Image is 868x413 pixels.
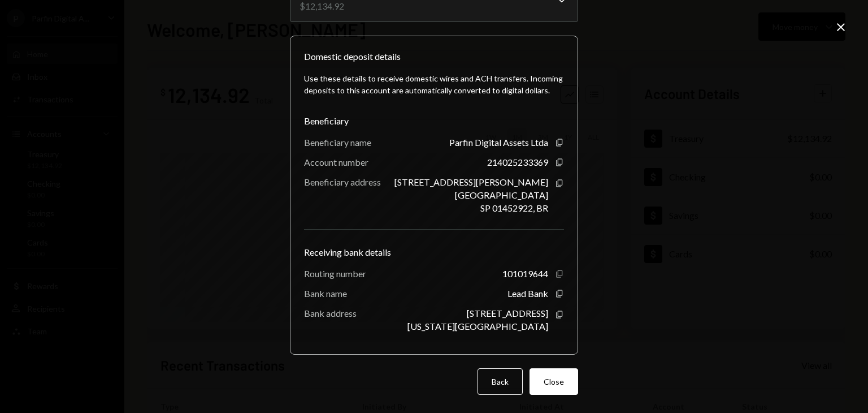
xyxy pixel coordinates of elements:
[394,177,548,187] div: [STREET_ADDRESS][PERSON_NAME]
[507,288,548,299] div: Lead Bank
[304,72,564,96] div: Use these details to receive domestic wires and ACH transfers. Incoming deposits to this account ...
[467,308,548,319] div: [STREET_ADDRESS]
[304,246,564,259] div: Receiving bank details
[304,114,564,128] div: Beneficiary
[304,137,371,148] div: Beneficiary name
[304,177,381,187] div: Beneficiary address
[530,368,578,395] button: Close
[455,190,548,200] div: [GEOGRAPHIC_DATA]
[478,368,523,395] button: Back
[304,50,401,63] div: Domestic deposit details
[304,288,347,299] div: Bank name
[304,308,357,319] div: Bank address
[304,157,368,167] div: Account number
[487,157,548,167] div: 214025233369
[304,268,366,279] div: Routing number
[407,321,548,332] div: [US_STATE][GEOGRAPHIC_DATA]
[502,268,548,279] div: 101019644
[480,203,548,213] div: SP 01452922, BR
[449,137,548,148] div: Parfin Digital Assets Ltda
